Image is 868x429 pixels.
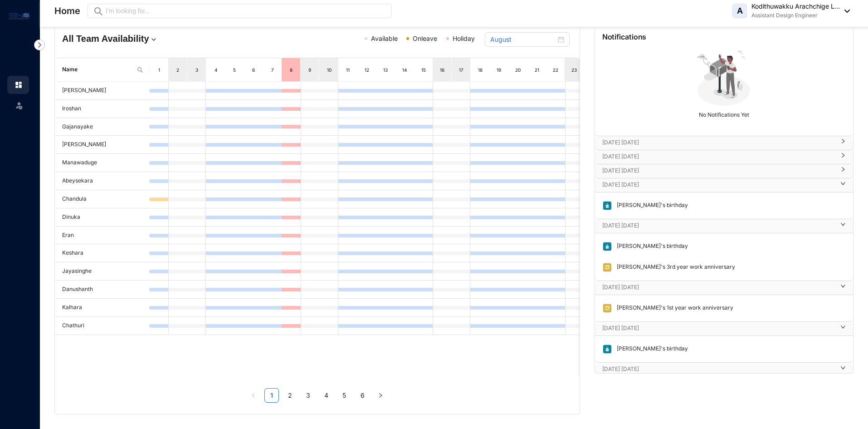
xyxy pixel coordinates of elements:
[55,82,149,100] td: [PERSON_NAME]
[612,303,733,313] p: [PERSON_NAME]'s 1st year work anniversary
[595,136,853,150] div: [DATE] [DATE]
[602,180,835,189] p: [DATE] [DATE]
[319,388,333,403] li: 4
[598,108,850,119] p: No Notifications Yet
[602,138,835,147] p: [DATE] [DATE]
[373,388,388,403] li: Next Page
[477,65,484,74] div: 18
[301,389,315,402] a: 3
[363,65,371,74] div: 12
[737,7,743,15] span: A
[602,221,835,230] p: [DATE] [DATE]
[840,369,846,370] span: right
[382,65,389,74] div: 13
[55,227,149,245] td: Eran
[490,35,556,44] input: Select month
[55,244,149,262] td: Keshara
[174,65,181,74] div: 2
[156,65,163,74] div: 1
[326,65,333,74] div: 10
[602,283,835,292] p: [DATE] [DATE]
[595,219,853,233] div: [DATE] [DATE]
[840,10,850,13] img: dropdown-black.8e83cc76930a90b1a4fdb6d089b7bf3a.svg
[34,39,45,50] img: nav-icon-right.af6afadce00d159da59955279c43614e.svg
[137,66,144,74] img: search.8ce656024d3affaeffe32e5b30621cb7.svg
[602,166,835,175] p: [DATE] [DATE]
[595,281,853,295] div: [DATE] [DATE]
[62,32,232,45] h4: All Team Availability
[840,328,846,330] span: right
[54,5,80,17] p: Home
[612,262,735,272] p: [PERSON_NAME]'s 3rd year work anniversary
[319,389,333,402] a: 4
[602,152,835,161] p: [DATE] [DATE]
[55,100,149,118] td: Iroshan
[193,65,200,74] div: 3
[301,388,315,403] li: 3
[55,262,149,281] td: Jayasinghe
[55,172,149,190] td: Abeysekara
[514,65,522,74] div: 20
[571,65,578,74] div: 23
[9,11,29,21] img: logo
[840,156,846,158] span: right
[533,65,541,74] div: 21
[15,81,23,89] img: home.c6720e0a13eba0172344.svg
[55,317,149,335] td: Chathuri
[595,150,853,164] div: [DATE] [DATE]
[495,65,502,74] div: 19
[55,190,149,208] td: Chandula
[595,164,853,178] div: [DATE] [DATE]
[420,65,427,74] div: 15
[595,363,853,376] div: [DATE] [DATE]
[595,178,853,192] div: [DATE] [DATE]
[602,365,835,374] p: [DATE] [DATE]
[602,303,612,313] img: anniversary.d4fa1ee0abd6497b2d89d817e415bd57.svg
[264,388,279,403] li: 1
[7,76,29,94] li: Home
[602,201,612,211] img: birthday.63217d55a54455b51415ef6ca9a78895.svg
[401,65,408,74] div: 14
[337,389,351,402] a: 5
[55,281,149,299] td: Danushanth
[552,65,559,74] div: 22
[840,142,846,144] span: right
[269,65,276,74] div: 7
[602,242,612,251] img: birthday.63217d55a54455b51415ef6ca9a78895.svg
[15,101,24,110] img: leave-unselected.2934df6273408c3f84d9.svg
[458,65,465,74] div: 17
[283,389,297,402] a: 2
[373,388,388,403] button: right
[602,262,612,272] img: anniversary.d4fa1ee0abd6497b2d89d817e415bd57.svg
[612,201,688,211] p: [PERSON_NAME]'s birthday
[55,208,149,227] td: Dinuka
[413,35,437,42] span: Onleave
[307,65,314,74] div: 9
[212,65,219,74] div: 4
[356,389,369,402] a: 6
[62,65,133,74] span: Name
[246,388,261,403] button: left
[344,65,351,74] div: 11
[602,31,647,42] p: Notifications
[692,45,755,108] img: no-notification-yet.99f61bb71409b19b567a5111f7a484a1.svg
[355,388,370,403] li: 6
[840,170,846,172] span: right
[453,35,475,42] span: Holiday
[149,35,158,44] img: dropdown.780994ddfa97fca24b89f58b1de131fa.svg
[265,389,278,402] a: 1
[337,388,351,403] li: 5
[378,393,383,398] span: right
[602,324,835,333] p: [DATE] [DATE]
[595,322,853,335] div: [DATE] [DATE]
[439,65,446,74] div: 16
[250,65,257,74] div: 6
[246,388,261,403] li: Previous Page
[751,2,840,11] p: Kodithuwakku Arachchige L...
[106,6,386,16] input: I’m looking for...
[55,118,149,136] td: Gajanayake
[751,11,840,20] p: Assistant Design Engineer
[55,299,149,317] td: Kalhara
[840,287,846,289] span: right
[288,65,295,74] div: 8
